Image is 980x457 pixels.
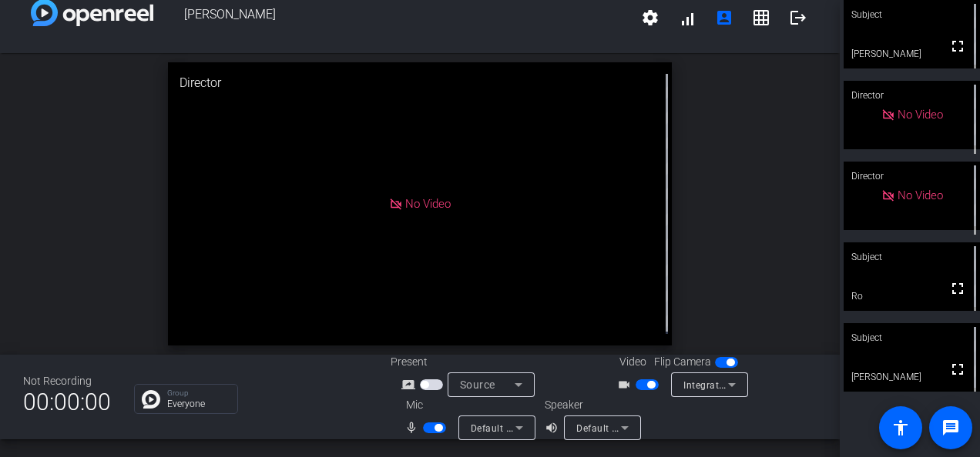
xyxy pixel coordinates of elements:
mat-icon: fullscreen [948,279,967,298]
img: Chat Icon [142,390,160,409]
span: Default - Speakers (Realtek(R) Audio) [576,422,743,434]
mat-icon: screen_share_outline [401,375,420,394]
mat-icon: settings [641,8,659,27]
div: Present [391,354,545,370]
mat-icon: fullscreen [948,360,967,379]
div: Director [168,62,672,104]
mat-icon: message [941,419,960,437]
mat-icon: fullscreen [948,37,967,55]
span: Default - Microphone Array (Realtek(R) Audio) [471,422,676,434]
span: Video [619,354,646,370]
div: Director [844,81,980,110]
div: Not Recording [23,373,111,389]
mat-icon: grid_on [752,8,770,27]
mat-icon: account_box [715,8,733,27]
mat-icon: volume_up [545,419,563,437]
div: Subject [844,242,980,272]
span: No Video [898,188,943,202]
span: 00:00:00 [23,383,111,421]
span: No Video [898,108,943,122]
p: Group [167,389,230,397]
mat-icon: videocam_outline [617,375,636,394]
mat-icon: mic_none [404,419,423,437]
div: Speaker [545,397,637,413]
div: Director [844,162,980,191]
span: Flip Camera [654,354,711,370]
mat-icon: accessibility [891,419,910,437]
span: Source [460,379,495,391]
mat-icon: logout [789,8,807,27]
div: Mic [391,397,545,413]
span: Integrated Webcam (1bcf:2ba0) [683,379,827,391]
p: Everyone [167,399,230,409]
div: Subject [844,323,980,352]
span: No Video [405,197,451,211]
